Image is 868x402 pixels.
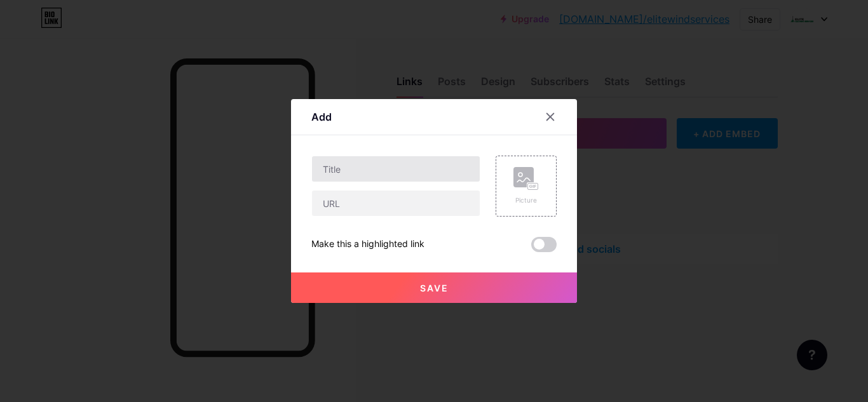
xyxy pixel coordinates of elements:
span: Save [420,283,449,293]
div: Add [311,109,332,124]
div: Make this a highlighted link [311,237,424,252]
input: URL [312,191,480,216]
div: Picture [513,196,539,205]
input: Title [312,156,480,182]
button: Save [291,272,577,303]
